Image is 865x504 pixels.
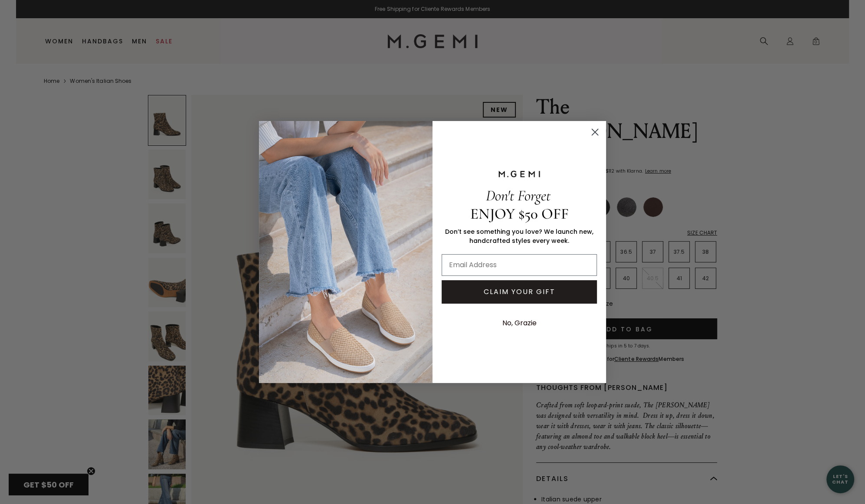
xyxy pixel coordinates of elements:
[498,312,541,334] button: No, Grazie
[445,227,593,245] span: Don’t see something you love? We launch new, handcrafted styles every week.
[498,170,541,178] img: M.GEMI
[442,254,597,276] input: Email Address
[587,124,603,140] button: Close dialog
[259,121,432,383] img: M.Gemi
[486,187,550,205] span: Don't Forget
[470,205,569,223] span: ENJOY $50 OFF
[442,280,597,304] button: CLAIM YOUR GIFT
